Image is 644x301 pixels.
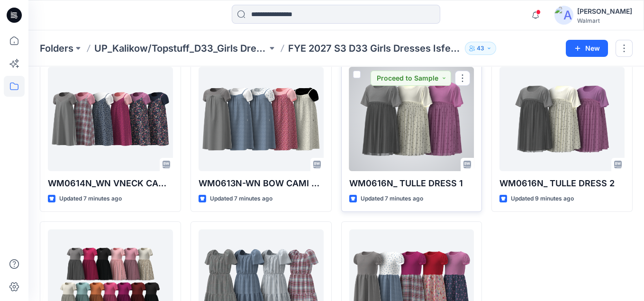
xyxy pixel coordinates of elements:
[577,6,632,17] div: [PERSON_NAME]
[577,17,632,24] div: Walmart
[288,42,461,55] p: FYE 2027 S3 D33 Girls Dresses Isfel/Topstuff
[349,177,474,190] p: WM0616N_ TULLE DRESS 1
[48,177,173,190] p: WM0614N_WN VNECK CAMI DRESS
[566,40,608,57] button: New
[499,67,625,171] a: WM0616N_ TULLE DRESS 2
[361,194,423,204] p: Updated 7 minutes ago
[94,42,267,55] a: UP_Kalikow/Topstuff_D33_Girls Dresses
[477,43,484,54] p: 43
[499,177,625,190] p: WM0616N_ TULLE DRESS 2
[199,177,324,190] p: WM0613N-WN BOW CAMI DRESS
[465,42,496,55] button: 43
[554,6,573,25] img: avatar
[199,67,324,171] a: WM0613N-WN BOW CAMI DRESS
[511,194,574,204] p: Updated 9 minutes ago
[48,67,173,171] a: WM0614N_WN VNECK CAMI DRESS
[349,67,474,171] a: WM0616N_ TULLE DRESS 1
[40,42,73,55] a: Folders
[210,194,272,204] p: Updated 7 minutes ago
[59,194,122,204] p: Updated 7 minutes ago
